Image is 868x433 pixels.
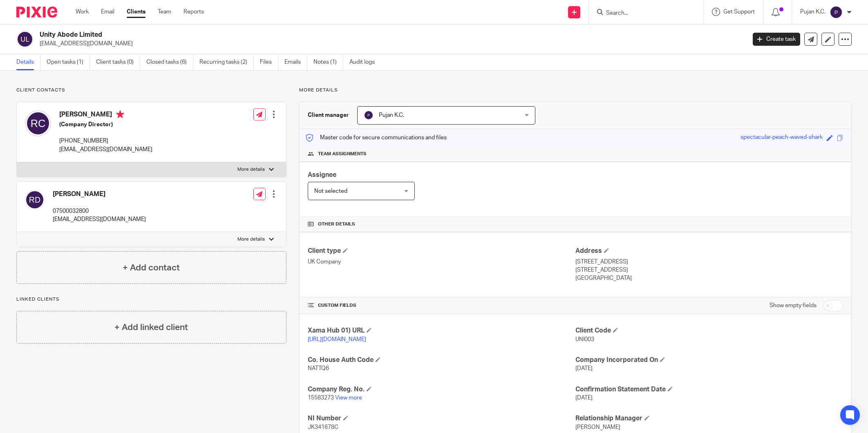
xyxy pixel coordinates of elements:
[114,321,188,334] h4: + Add linked client
[575,385,843,394] h4: Confirmation Statement Date
[349,54,381,70] a: Audit logs
[237,166,265,173] p: More details
[260,54,278,70] a: Files
[308,414,575,423] h4: NI Number
[308,172,336,178] span: Assignee
[740,133,823,143] div: spectacular-peach-waved-shark
[306,134,447,142] p: Master code for secure communications and files
[575,414,843,423] h4: Relationship Manager
[47,54,90,70] a: Open tasks (1)
[199,54,254,70] a: Recurring tasks (2)
[314,188,347,194] span: Not selected
[830,6,843,19] img: svg%3E
[16,31,34,48] img: svg%3E
[605,10,679,17] input: Search
[575,258,843,266] p: [STREET_ADDRESS]
[59,110,152,121] h4: [PERSON_NAME]
[25,190,45,210] img: svg%3E
[284,54,307,70] a: Emails
[158,8,171,16] a: Team
[575,395,593,401] span: [DATE]
[575,266,843,274] p: [STREET_ADDRESS]
[723,9,755,15] span: Get Support
[308,326,575,335] h4: Xama Hub 01) URL
[16,7,57,18] img: Pixie
[308,424,338,430] span: JK341678C
[40,31,600,39] h2: Unity Abode Limited
[101,8,114,16] a: Email
[308,366,329,371] span: NATTQ6
[575,366,593,371] span: [DATE]
[308,247,575,255] h4: Client type
[800,8,825,16] p: Pujan K.C.
[96,54,140,70] a: Client tasks (0)
[16,296,286,303] p: Linked clients
[308,385,575,394] h4: Company Reg. No.
[76,8,89,16] a: Work
[116,110,124,118] i: Primary
[364,110,374,120] img: svg%3E
[308,258,575,266] p: UK Company
[575,274,843,282] p: [GEOGRAPHIC_DATA]
[575,424,620,430] span: [PERSON_NAME]
[183,8,204,16] a: Reports
[308,111,349,119] h3: Client manager
[313,54,343,70] a: Notes (1)
[379,112,404,118] span: Pujan K.C.
[335,395,362,401] a: View more
[16,54,40,70] a: Details
[308,337,366,342] a: [URL][DOMAIN_NAME]
[575,337,594,342] span: UNI003
[308,395,334,401] span: 15583273
[237,236,265,243] p: More details
[318,221,355,228] span: Other details
[53,207,146,215] p: 07500032800
[308,302,575,309] h4: CUSTOM FIELDS
[318,151,367,157] span: Team assignments
[40,40,740,48] p: [EMAIL_ADDRESS][DOMAIN_NAME]
[123,261,180,274] h4: + Add contact
[146,54,193,70] a: Closed tasks (6)
[25,110,51,136] img: svg%3E
[59,121,152,129] h5: (Company Director)
[299,87,852,94] p: More details
[127,8,145,16] a: Clients
[308,356,575,364] h4: Co. House Auth Code
[16,87,286,94] p: Client contacts
[575,356,843,364] h4: Company Incorporated On
[575,326,843,335] h4: Client Code
[753,33,800,46] a: Create task
[59,137,152,145] p: [PHONE_NUMBER]
[53,190,146,199] h4: [PERSON_NAME]
[575,247,843,255] h4: Address
[59,145,152,154] p: [EMAIL_ADDRESS][DOMAIN_NAME]
[53,215,146,223] p: [EMAIL_ADDRESS][DOMAIN_NAME]
[770,301,817,310] label: Show empty fields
